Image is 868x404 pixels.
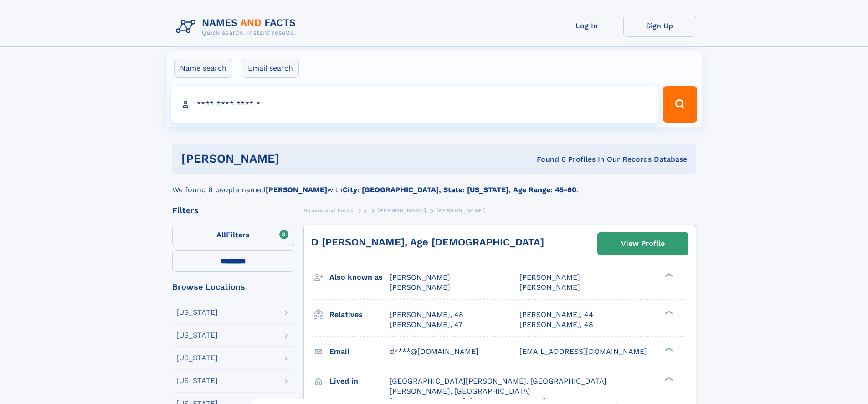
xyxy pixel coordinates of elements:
[303,205,354,216] a: Names and Facts
[663,309,673,315] div: ❯
[311,236,544,248] a: D [PERSON_NAME], Age [DEMOGRAPHIC_DATA]
[663,346,673,352] div: ❯
[176,309,218,316] div: [US_STATE]
[329,307,390,322] h3: Relatives
[266,185,327,194] b: [PERSON_NAME]
[171,86,659,123] input: search input
[181,153,408,164] h1: [PERSON_NAME]
[623,15,696,37] a: Sign Up
[519,283,580,291] span: [PERSON_NAME]
[437,207,485,214] span: [PERSON_NAME]
[663,272,673,278] div: ❯
[408,154,687,164] div: Found 6 Profiles In Our Records Database
[390,273,450,281] span: [PERSON_NAME]
[172,206,294,215] div: Filters
[519,310,593,320] a: [PERSON_NAME], 44
[172,174,696,195] div: We found 6 people named with .
[519,347,647,356] span: [EMAIL_ADDRESS][DOMAIN_NAME]
[663,376,673,382] div: ❯
[364,207,367,214] span: J
[172,15,303,39] img: Logo Names and Facts
[174,59,232,78] label: Name search
[621,233,665,254] div: View Profile
[663,86,697,123] button: Search Button
[242,59,299,78] label: Email search
[343,185,576,194] b: City: [GEOGRAPHIC_DATA], State: [US_STATE], Age Range: 45-60
[176,354,218,362] div: [US_STATE]
[377,205,426,216] a: [PERSON_NAME]
[550,15,623,37] a: Log In
[176,332,218,339] div: [US_STATE]
[390,310,463,320] a: [PERSON_NAME], 48
[519,320,593,330] a: [PERSON_NAME], 48
[329,373,390,389] h3: Lived in
[364,205,367,216] a: J
[519,273,580,281] span: [PERSON_NAME]
[172,225,294,246] label: Filters
[390,283,450,291] span: [PERSON_NAME]
[390,377,606,385] span: [GEOGRAPHIC_DATA][PERSON_NAME], [GEOGRAPHIC_DATA]
[390,387,530,395] span: [PERSON_NAME], [GEOGRAPHIC_DATA]
[598,233,688,255] a: View Profile
[172,283,294,291] div: Browse Locations
[329,270,390,285] h3: Also known as
[216,230,226,239] span: All
[377,207,426,214] span: [PERSON_NAME]
[329,344,390,359] h3: Email
[390,320,462,330] a: [PERSON_NAME], 47
[176,377,218,384] div: [US_STATE]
